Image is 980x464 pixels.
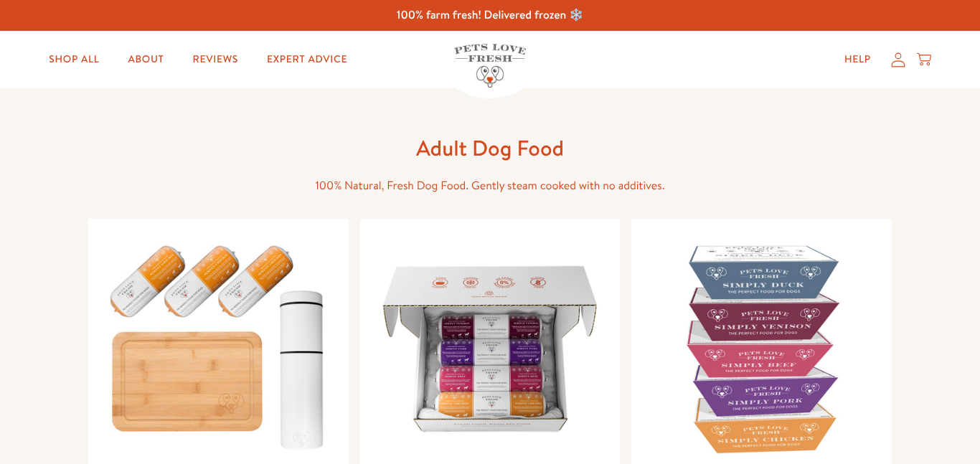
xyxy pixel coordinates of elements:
a: Reviews [182,45,250,74]
a: Help [833,45,882,74]
img: Pets Love Fresh [454,44,526,87]
a: About [116,45,175,74]
a: Expert Advice [255,45,359,74]
a: Shop All [37,45,110,74]
span: 100% Natural, Fresh Dog Food. Gently steam cooked with no additives. [315,178,664,194]
h1: Adult Dog Food [260,134,720,162]
img: Taster Pack - Adult [100,230,337,458]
